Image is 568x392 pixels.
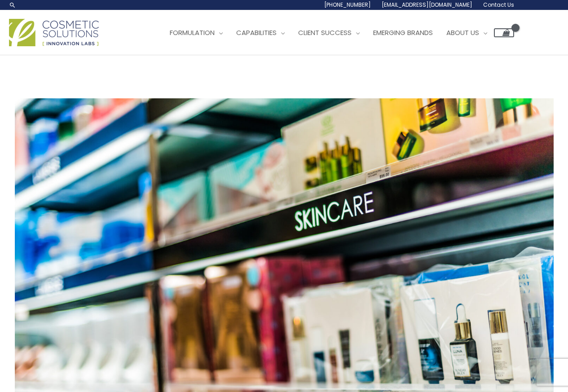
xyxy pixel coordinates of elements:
span: Emerging Brands [373,28,433,37]
span: About Us [446,28,479,37]
a: Client Success [291,19,366,46]
nav: Site Navigation [156,19,514,46]
a: Search icon link [9,1,16,9]
span: Contact Us [483,1,514,9]
a: Formulation [163,19,229,46]
a: Capabilities [229,19,291,46]
span: Formulation [170,28,215,37]
span: [EMAIL_ADDRESS][DOMAIN_NAME] [382,1,472,9]
img: Cosmetic Solutions Logo [9,19,99,46]
a: About Us [440,19,494,46]
span: [PHONE_NUMBER] [324,1,371,9]
span: Capabilities [236,28,277,37]
span: Client Success [298,28,352,37]
a: Emerging Brands [366,19,440,46]
a: View Shopping Cart, empty [494,28,514,37]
